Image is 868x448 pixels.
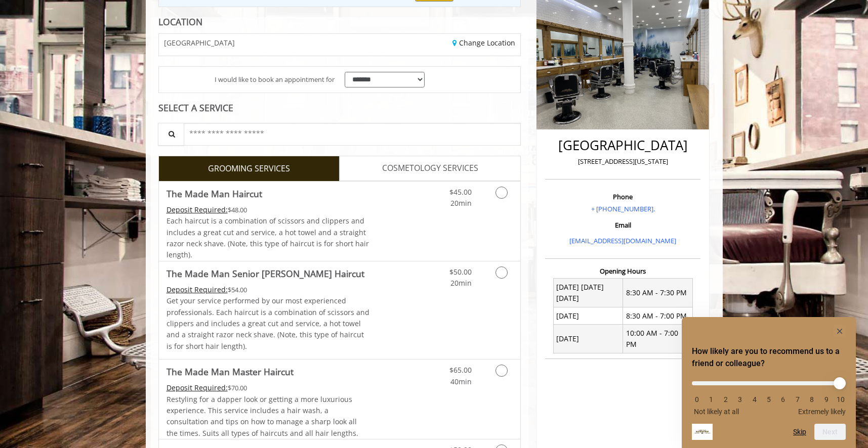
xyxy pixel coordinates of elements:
[167,285,228,294] span: This service needs some Advance to be paid before we block your appointment
[623,279,693,307] td: 8:30 AM - 7:30 PM
[623,325,693,353] td: 10:00 AM - 7:00 PM
[449,365,472,375] span: $65.00
[793,395,803,404] li: 7
[450,377,472,386] span: 40min
[692,374,846,416] div: How likely are you to recommend us to a friend or colleague? Select an option from 0 to 10, with ...
[167,382,370,393] div: $70.00
[167,204,370,215] div: $48.00
[764,395,774,404] li: 5
[735,395,745,404] li: 3
[545,267,700,275] h3: Opening Hours
[548,156,698,167] p: [STREET_ADDRESS][US_STATE]
[158,103,521,113] div: SELECT A SERVICE
[215,74,335,85] span: I would like to book an appointment for
[450,278,472,288] span: 20min
[167,205,228,214] span: This service needs some Advance to be paid before we block your appointment
[553,325,623,353] td: [DATE]
[548,138,698,153] h2: [GEOGRAPHIC_DATA]
[591,204,655,213] a: + [PHONE_NUMBER].
[807,395,817,404] li: 8
[167,266,364,281] b: The Made Man Senior [PERSON_NAME] Haircut
[553,279,623,307] td: [DATE] [DATE] [DATE]
[449,267,472,277] span: $50.00
[793,428,806,436] button: Skip
[553,307,623,325] td: [DATE]
[836,395,846,404] li: 10
[158,123,184,146] button: Service Search
[164,39,235,47] span: [GEOGRAPHIC_DATA]
[167,394,358,438] span: Restyling for a dapper look or getting a more luxurious experience. This service includes a hair ...
[382,162,478,175] span: COSMETOLOGY SERVICES
[821,395,832,404] li: 9
[692,395,702,404] li: 0
[721,395,731,404] li: 2
[450,198,472,208] span: 20min
[167,383,228,392] span: This service needs some Advance to be paid before we block your appointment
[452,38,515,48] a: Change Location
[167,365,294,379] b: The Made Man Master Haircut
[692,325,846,440] div: How likely are you to recommend us to a friend or colleague? Select an option from 0 to 10, with ...
[778,395,788,404] li: 6
[167,187,262,201] b: The Made Man Haircut
[208,162,290,175] span: GROOMING SERVICES
[798,408,846,416] span: Extremely likely
[167,284,370,295] div: $54.00
[158,16,202,28] b: LOCATION
[548,221,698,229] h3: Email
[834,325,846,337] button: Hide survey
[548,193,698,200] h3: Phone
[623,307,693,325] td: 8:30 AM - 7:00 PM
[750,395,760,404] li: 4
[706,395,716,404] li: 1
[167,216,369,259] span: Each haircut is a combination of scissors and clippers and includes a great cut and service, a ho...
[569,236,676,245] a: [EMAIL_ADDRESS][DOMAIN_NAME]
[449,187,472,197] span: $45.00
[814,424,846,440] button: Next question
[167,295,370,352] p: Get your service performed by our most experienced professionals. Each haircut is a combination o...
[694,408,739,416] span: Not likely at all
[692,345,846,370] h2: How likely are you to recommend us to a friend or colleague? Select an option from 0 to 10, with ...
